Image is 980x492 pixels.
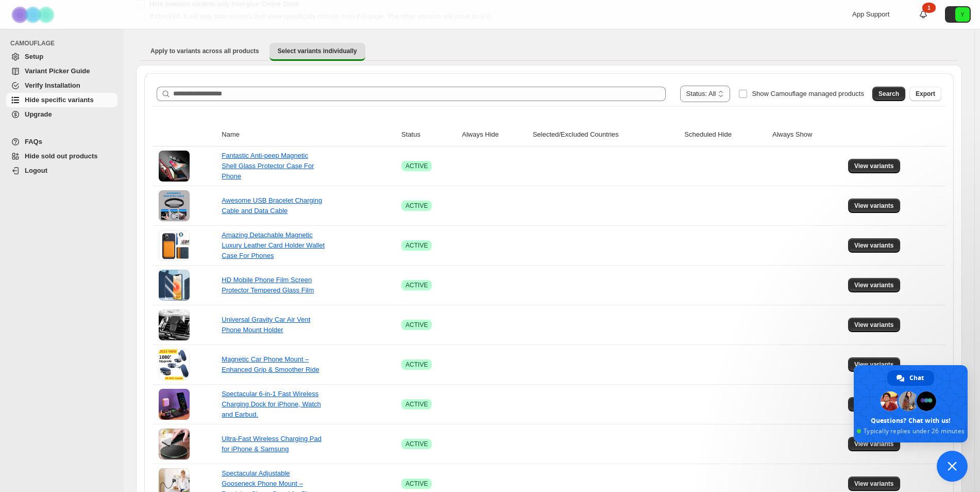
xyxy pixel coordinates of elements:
[142,43,267,59] button: Apply to variants across all products
[848,159,900,173] button: View variants
[405,202,428,210] span: ACTIVE
[25,138,42,145] span: FAQs
[159,270,190,301] img: HD Mobile Phone Film Screen Protector Tempered Glass Film
[848,437,900,451] button: View variants
[848,318,900,332] button: View variants
[854,202,894,210] span: View variants
[222,435,322,453] a: Ultra-Fast Wireless Charging Pad for iPhone & Samsung
[945,6,971,23] button: Avatar with initials Y
[6,93,117,107] a: Hide specific variants
[916,90,935,98] span: Export
[25,96,94,104] span: Hide specific variants
[25,152,98,160] span: Hide sold out products
[852,10,889,18] span: App Support
[848,199,900,213] button: View variants
[25,110,52,118] span: Upgrade
[8,1,60,29] img: Camouflage
[6,64,117,78] a: Variant Picker Guide
[6,78,117,93] a: Verify Installation
[848,477,900,491] button: View variants
[854,440,894,448] span: View variants
[955,7,970,22] span: Avatar with initials Y
[854,360,894,369] span: View variants
[222,196,322,215] a: Awesome USB Bracelet Charging Cable and Data Cable
[159,230,190,261] img: Amazing Detachable Magnetic Luxury Leather Card Holder Wallet Case For Phones
[854,241,894,250] span: View variants
[854,480,894,488] span: View variants
[854,321,894,329] span: View variants
[10,39,119,47] span: CAMOUFLAGE
[222,355,319,373] a: Magnetic Car Phone Mount – Enhanced Grip & Smoother Ride
[222,152,314,180] a: Fantastic Anti-peep Magnetic Shell Glass Protector Case For Phone
[218,123,398,146] th: Name
[159,190,190,221] img: Awesome USB Bracelet Charging Cable and Data Cable
[405,400,428,408] span: ACTIVE
[6,50,117,64] a: Setup
[150,47,259,55] span: Apply to variants across all products
[25,167,47,174] span: Logout
[405,281,428,289] span: ACTIVE
[769,123,845,146] th: Always Show
[6,163,117,178] a: Logout
[269,43,365,61] button: Select variants individually
[848,278,900,292] button: View variants
[854,162,894,170] span: View variants
[872,87,905,101] button: Search
[25,67,90,75] span: Variant Picker Guide
[848,238,900,253] button: View variants
[405,321,428,329] span: ACTIVE
[918,9,928,20] a: 1
[405,440,428,448] span: ACTIVE
[222,231,325,259] a: Amazing Detachable Magnetic Luxury Leather Card Holder Wallet Case For Phones
[222,390,320,418] a: Spectacular 6-in-1 Fast Wireless Charging Dock for iPhone, Watch and Earbud.
[25,81,80,89] span: Verify Installation
[25,53,43,60] span: Setup
[530,123,681,146] th: Selected/Excluded Countries
[159,389,190,420] img: Spectacular 6-in-1 Fast Wireless Charging Dock for iPhone, Watch and Earbud.
[405,241,428,250] span: ACTIVE
[222,316,310,334] a: Universal Gravity Car Air Vent Phone Mount Holder
[6,135,117,149] a: FAQs
[937,451,968,482] a: Close chat
[887,370,934,386] a: Chat
[159,309,190,340] img: Universal Gravity Car Air Vent Phone Mount Holder
[159,349,190,380] img: Magnetic Car Phone Mount – Enhanced Grip & Smoother Ride
[6,107,117,122] a: Upgrade
[681,123,769,146] th: Scheduled Hide
[278,47,357,55] span: Select variants individually
[752,90,864,97] span: Show Camouflage managed products
[405,162,428,170] span: ACTIVE
[459,123,529,146] th: Always Hide
[159,429,190,460] img: Ultra-Fast Wireless Charging Pad for iPhone & Samsung
[848,397,900,412] button: View variants
[848,357,900,372] button: View variants
[960,11,965,18] text: Y
[854,281,894,289] span: View variants
[405,360,428,369] span: ACTIVE
[922,3,936,13] div: 1
[909,87,941,101] button: Export
[159,151,190,182] img: Fantastic Anti-peep Magnetic Shell Glass Protector Case For Phone
[6,149,117,163] a: Hide sold out products
[909,370,924,386] span: Chat
[222,276,314,294] a: HD Mobile Phone Film Screen Protector Tempered Glass Film
[878,90,899,98] span: Search
[405,480,428,488] span: ACTIVE
[398,123,459,146] th: Status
